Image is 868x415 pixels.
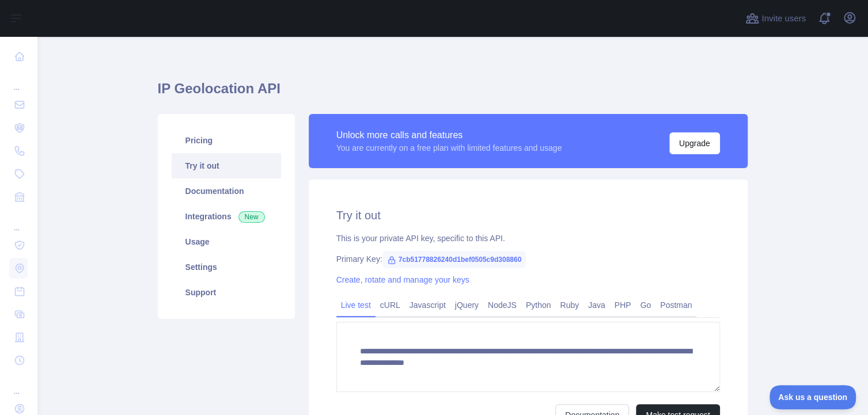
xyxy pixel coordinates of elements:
[172,254,281,280] a: Settings
[450,296,483,314] a: jQuery
[158,79,748,107] h1: IP Geolocation API
[238,211,265,223] span: New
[610,296,636,314] a: PHP
[9,210,28,233] div: ...
[761,12,806,25] span: Invite users
[336,142,562,154] div: You are currently on a free plan with limited features and usage
[172,178,281,204] a: Documentation
[172,153,281,178] a: Try it out
[483,296,521,314] a: NodeJS
[555,296,583,314] a: Ruby
[336,275,469,284] a: Create, rotate and manage your keys
[172,280,281,305] a: Support
[9,69,28,92] div: ...
[655,296,696,314] a: Postman
[376,296,405,314] a: cURL
[743,9,808,28] button: Invite users
[635,296,655,314] a: Go
[382,251,526,268] span: 7cb51778826240d1bef0505c9d308860
[336,207,720,223] h2: Try it out
[336,128,562,142] div: Unlock more calls and features
[669,132,720,154] button: Upgrade
[172,204,281,229] a: Integrations New
[336,253,720,265] div: Primary Key:
[521,296,556,314] a: Python
[172,229,281,254] a: Usage
[172,128,281,153] a: Pricing
[336,233,720,244] div: This is your private API key, specific to this API.
[405,296,450,314] a: Javascript
[770,385,856,409] iframe: Toggle Customer Support
[583,296,610,314] a: Java
[9,373,28,396] div: ...
[336,296,376,314] a: Live test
